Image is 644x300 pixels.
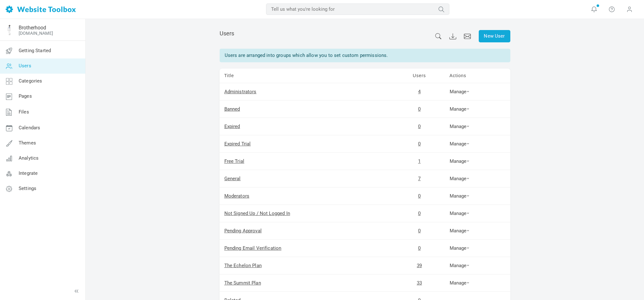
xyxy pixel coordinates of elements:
span: Integrate [19,170,38,176]
a: Expired Trial [224,141,251,147]
a: Manage [450,280,469,286]
a: 0 [418,106,421,112]
a: 4 [418,89,421,95]
span: Users [220,30,234,37]
div: Users are arranged into groups which allow you to set custom permissions. [220,49,510,62]
a: Manage [450,89,469,95]
span: Users [19,63,31,69]
a: Manage [450,106,469,112]
a: Expired [224,124,240,129]
span: Getting Started [19,48,51,53]
td: Title [220,69,394,83]
span: Categories [19,78,42,84]
a: Moderators [224,193,250,199]
a: Manage [450,228,469,234]
a: 0 [418,211,421,216]
a: 39 [417,263,422,268]
a: 0 [418,141,421,147]
td: Users [394,69,445,83]
span: Analytics [19,155,39,161]
span: Files [19,109,29,115]
a: 33 [417,280,422,286]
a: 1 [418,158,421,164]
img: Facebook%20Profile%20Pic%20Guy%20Blue%20Best.png [4,25,14,35]
a: 0 [418,193,421,199]
a: 0 [418,124,421,129]
span: Calendars [19,125,40,131]
span: Pages [19,93,32,99]
a: Manage [450,158,469,164]
input: Tell us what you're looking for [266,3,449,15]
a: Manage [450,141,469,147]
span: Themes [19,140,36,146]
a: 0 [418,228,421,234]
a: Administrators [224,89,257,95]
td: Actions [445,69,510,83]
span: Settings [19,186,36,191]
a: Manage [450,124,469,129]
a: Pending Email Verification [224,245,282,251]
a: Banned [224,106,240,112]
a: 7 [418,176,421,181]
a: [DOMAIN_NAME] [19,31,53,36]
a: General [224,176,241,181]
a: Free Trial [224,158,245,164]
a: Pending Approval [224,228,262,234]
a: Manage [450,245,469,251]
a: Manage [450,211,469,216]
a: Manage [450,176,469,181]
a: The Echelon Plan [224,263,262,268]
a: Not Signed Up / Not Logged In [224,211,290,216]
a: The Summit Plan [224,280,261,286]
a: New User [479,30,510,42]
a: Manage [450,263,469,268]
a: Manage [450,193,469,199]
a: 0 [418,245,421,251]
a: Brotherhood [19,25,46,31]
